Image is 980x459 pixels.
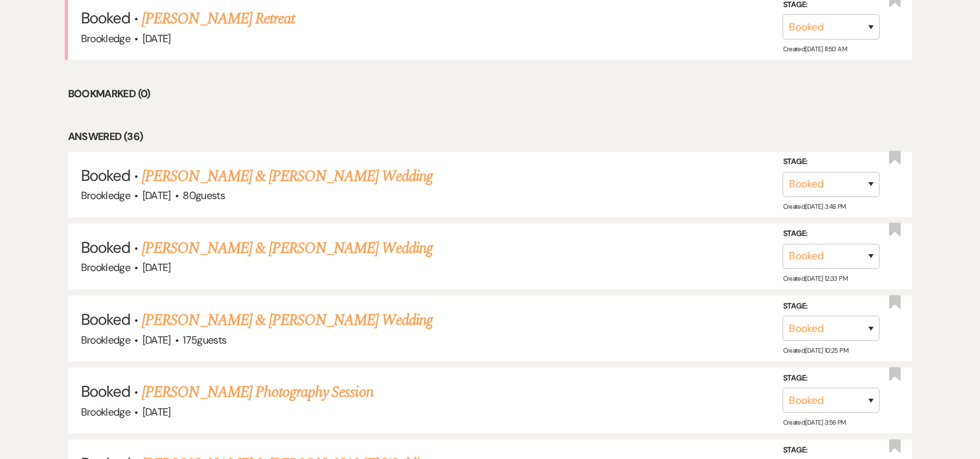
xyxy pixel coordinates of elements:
[81,309,130,329] span: Booked
[142,381,372,404] a: [PERSON_NAME] Photography Session
[142,165,432,188] a: [PERSON_NAME] & [PERSON_NAME] Wedding
[81,237,130,257] span: Booked
[782,45,846,53] span: Created: [DATE] 11:50 AM
[782,299,880,313] label: Stage:
[782,274,847,283] span: Created: [DATE] 12:33 PM
[183,333,226,347] span: 175 guests
[782,227,880,241] label: Stage:
[81,165,130,185] span: Booked
[782,155,880,169] label: Stage:
[782,371,880,386] label: Stage:
[81,32,131,45] span: Brookledge
[68,86,913,102] li: Bookmarked (0)
[81,189,131,202] span: Brookledge
[81,333,131,347] span: Brookledge
[782,346,847,355] span: Created: [DATE] 10:25 PM
[81,261,131,274] span: Brookledge
[183,189,225,202] span: 80 guests
[81,8,130,28] span: Booked
[142,405,171,419] span: [DATE]
[142,261,171,274] span: [DATE]
[142,7,295,30] a: [PERSON_NAME] Retreat
[142,333,171,347] span: [DATE]
[782,418,845,427] span: Created: [DATE] 3:56 PM
[782,443,880,458] label: Stage:
[81,405,131,419] span: Brookledge
[68,128,913,145] li: Answered (36)
[142,189,171,202] span: [DATE]
[81,381,130,401] span: Booked
[142,32,171,45] span: [DATE]
[142,309,432,332] a: [PERSON_NAME] & [PERSON_NAME] Wedding
[782,202,845,211] span: Created: [DATE] 3:48 PM
[142,237,432,260] a: [PERSON_NAME] & [PERSON_NAME] Wedding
